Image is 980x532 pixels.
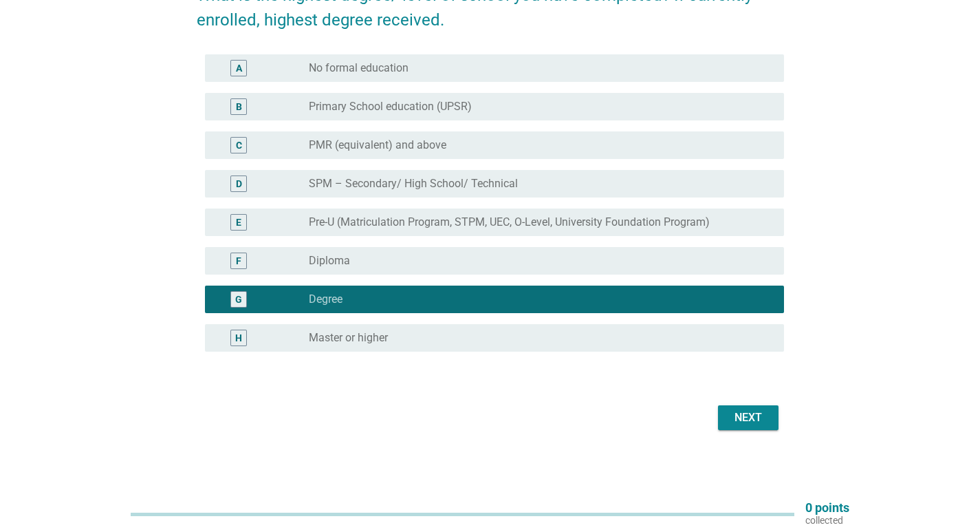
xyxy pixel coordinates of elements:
[236,254,241,268] div: F
[805,514,849,526] p: collected
[309,177,518,191] label: SPM – Secondary/ High School/ Technical
[309,215,710,229] label: Pre-U (Matriculation Program, STPM, UEC, O-Level, University Foundation Program)
[236,100,242,114] div: B
[309,138,446,152] label: PMR (equivalent) and above
[235,292,242,307] div: G
[309,292,342,306] label: Degree
[309,254,350,268] label: Diploma
[235,331,242,345] div: H
[236,177,242,191] div: D
[309,100,472,114] label: Primary School education (UPSR)
[805,502,849,514] p: 0 points
[236,215,241,230] div: E
[309,61,409,75] label: No formal education
[729,409,767,426] div: Next
[236,61,242,76] div: A
[236,138,242,153] div: C
[718,405,778,430] button: Next
[309,331,388,345] label: Master or higher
